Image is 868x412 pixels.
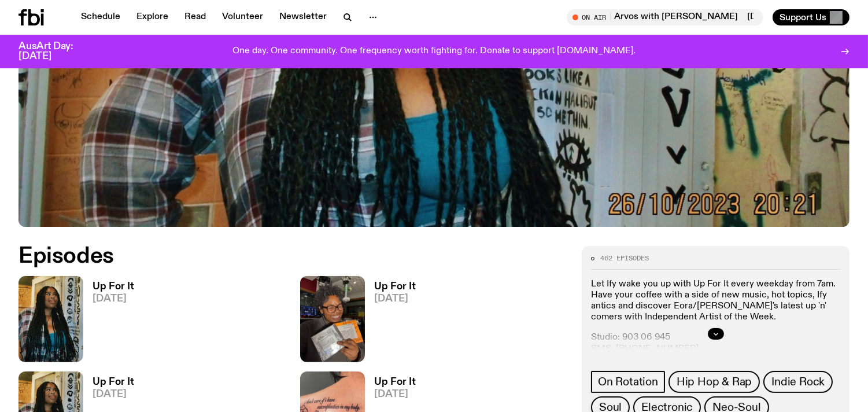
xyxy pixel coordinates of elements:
h3: Up For It [93,377,134,387]
span: [DATE] [374,294,416,304]
p: Let Ify wake you up with Up For It every weekday from 7am. Have your coffee with a side of new mu... [591,278,840,323]
a: On Rotation [591,371,665,393]
a: Up For It[DATE] [365,282,416,362]
img: Ify - a Brown Skin girl with black braided twists, looking up to the side with her tongue stickin... [19,276,83,362]
a: Explore [130,9,175,25]
a: Hip Hop & Rap [668,371,760,393]
a: Newsletter [272,9,334,25]
span: Indie Rock [771,376,825,388]
span: 462 episodes [600,255,649,262]
h3: Up For It [374,377,416,387]
h3: Up For It [93,282,134,292]
span: [DATE] [93,294,134,304]
p: One day. One community. One frequency worth fighting for. Donate to support [DOMAIN_NAME]. [232,46,636,57]
span: [DATE] [374,389,416,399]
a: Indie Rock [763,371,833,393]
span: Support Us [780,12,826,23]
h3: AusArt Day: [DATE] [19,42,93,61]
h2: Episodes [19,246,568,267]
span: On Rotation [598,376,658,388]
h3: Up For It [374,282,416,292]
a: Up For It[DATE] [83,282,134,362]
a: Volunteer [215,9,270,25]
span: [DATE] [93,389,134,399]
button: Support Us [773,9,849,25]
a: Schedule [74,9,127,25]
button: On Air[DATE] Arvos with [PERSON_NAME][DATE] Arvos with [PERSON_NAME] [567,9,763,25]
a: Read [178,9,213,25]
span: Hip Hop & Rap [677,376,752,388]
